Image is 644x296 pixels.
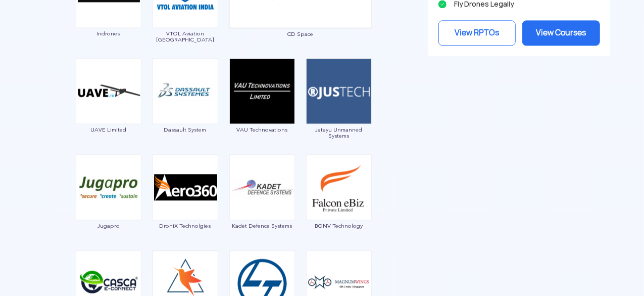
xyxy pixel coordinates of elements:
[229,86,295,133] a: VAU Technovations
[152,223,219,229] span: DroniX Technolgies
[152,126,219,133] span: Dassault System
[76,154,141,220] img: ic_jugapro.png
[438,20,516,46] a: View RPTOs
[75,86,142,133] a: UAVE Limited
[229,126,295,133] span: VAU Technovations
[306,126,372,139] span: Jatayu Unmanned Systems
[306,154,372,220] img: ic_bonv.png
[306,58,372,124] img: ic_jatayu.png
[75,223,142,229] span: Jugapro
[75,182,142,229] a: Jugapro
[229,31,372,37] span: CD Space
[229,182,295,229] a: Kadet Defence Systems
[522,20,600,46] a: View Courses
[152,86,219,133] a: Dassault System
[306,86,372,139] a: Jatayu Unmanned Systems
[76,58,141,124] img: ic_uave.png
[306,223,372,229] span: BONV Technology
[75,126,142,133] span: UAVE Limited
[306,182,372,229] a: BONV Technology
[229,154,295,220] img: ic_kadet.png
[229,58,295,124] img: img_vau.png
[153,154,218,220] img: ic_aero360.png
[75,30,142,36] span: Indrones
[152,182,219,229] a: DroniX Technolgies
[152,30,219,43] span: VTOL Aviation [GEOGRAPHIC_DATA]
[153,58,218,124] img: ic_dassaultsystems.png
[229,223,295,229] span: Kadet Defence Systems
